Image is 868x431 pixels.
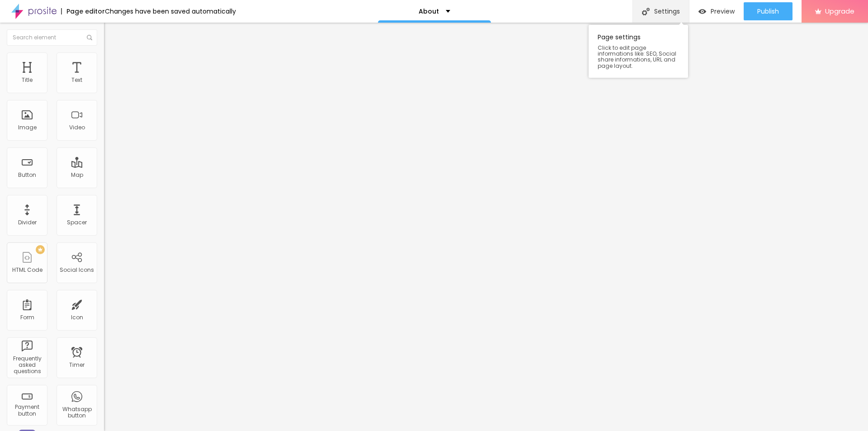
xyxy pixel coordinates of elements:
img: Icone [87,35,92,40]
div: Spacer [67,219,87,226]
img: Icone [642,8,650,15]
div: Text [71,77,82,83]
span: Upgrade [825,7,854,15]
div: Page settings [589,25,688,78]
div: Divider [18,219,37,226]
span: Click to edit page informations like: SEO, Social share informations, URL and page layout. [598,45,679,69]
div: Changes have been saved automatically [105,8,236,14]
input: Search element [7,29,97,46]
p: About [419,8,439,14]
span: Preview [711,8,735,15]
button: Preview [689,2,744,20]
iframe: Editor [104,23,868,431]
div: Whatsapp button [59,406,94,419]
div: Frequently asked questions [9,355,45,375]
div: HTML Code [12,267,42,273]
div: Timer [69,362,85,368]
button: Publish [744,2,793,20]
div: Image [18,124,37,131]
div: Payment button [9,404,45,417]
span: Publish [757,8,779,15]
img: view-1.svg [698,8,706,15]
div: Page editor [61,8,105,14]
div: Map [71,172,83,178]
div: Social Icons [60,267,94,273]
div: Video [69,124,85,131]
div: Title [22,77,33,83]
div: Form [20,314,34,321]
div: Icon [71,314,83,321]
div: Button [18,172,36,178]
